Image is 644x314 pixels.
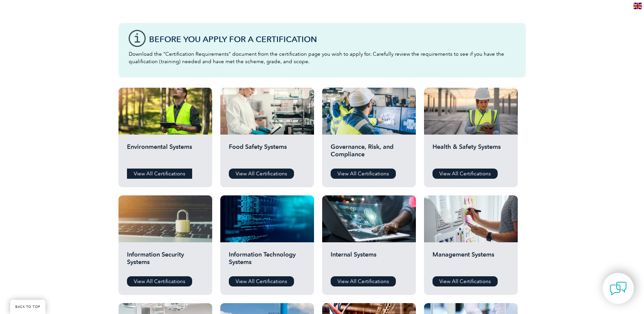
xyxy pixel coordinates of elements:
h2: Information Technology Systems [229,251,306,271]
a: View All Certifications [331,169,396,179]
p: Download the “Certification Requirements” document from the certification page you wish to apply ... [129,50,516,65]
a: BACK TO TOP [10,300,45,314]
a: View All Certifications [127,169,192,179]
a: View All Certifications [433,276,498,286]
h2: Health & Safety Systems [433,143,509,163]
h2: Internal Systems [331,251,407,271]
h2: Food Safety Systems [229,143,306,163]
a: View All Certifications [433,169,498,179]
h2: Environmental Systems [127,143,204,163]
a: View All Certifications [229,169,294,179]
h2: Management Systems [433,251,509,271]
img: en [633,3,642,9]
h2: Governance, Risk, and Compliance [331,143,407,163]
h3: Before You Apply For a Certification [149,35,516,43]
a: View All Certifications [229,276,294,286]
a: View All Certifications [127,276,192,286]
img: contact-chat.png [610,280,627,297]
a: View All Certifications [331,276,396,286]
h2: Information Security Systems [127,251,204,271]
